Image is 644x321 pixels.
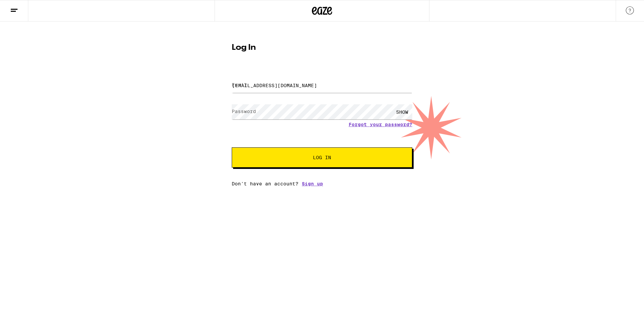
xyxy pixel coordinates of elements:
[392,104,412,119] div: SHOW
[4,5,49,10] span: Hi. Need any help?
[232,147,412,168] button: Log In
[232,82,247,87] label: Email
[232,181,412,186] div: Don't have an account?
[302,181,323,186] a: Sign up
[232,109,256,114] label: Password
[232,44,412,52] h1: Log In
[232,78,412,93] input: Email
[349,122,412,127] a: Forgot your password?
[313,155,331,160] span: Log In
